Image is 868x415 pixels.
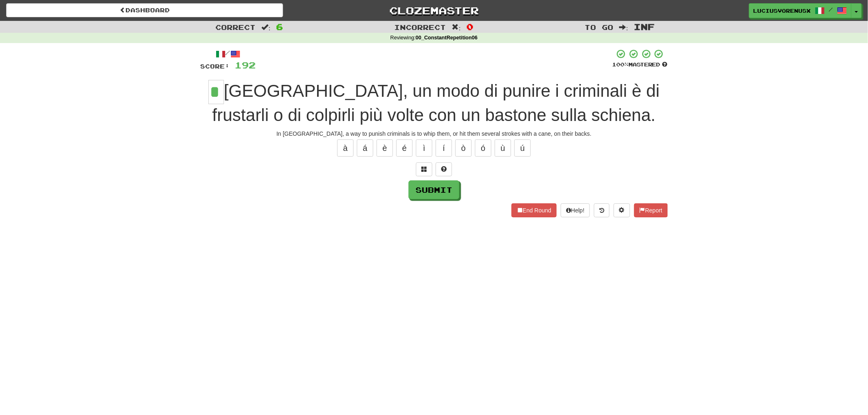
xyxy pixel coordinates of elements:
button: Report [634,203,668,217]
button: í [436,139,452,157]
button: ì [416,139,432,157]
span: Score: [200,63,230,70]
a: LuciusVorenusX / [749,3,852,18]
a: Dashboard [6,3,283,17]
span: Correct [216,23,256,31]
button: ò [455,139,472,157]
div: Mastered [612,61,668,68]
button: Help! [561,203,590,217]
button: à [337,139,354,157]
span: To go [585,23,614,31]
button: End Round [512,203,557,217]
span: / [829,7,833,12]
button: è [377,139,393,157]
span: 6 [276,22,283,32]
button: Switch sentence to multiple choice alt+p [416,162,432,176]
span: : [262,24,271,31]
span: 100 % [612,61,628,68]
span: Incorrect [395,23,446,31]
div: In [GEOGRAPHIC_DATA], a way to punish criminals is to whip them, or hit them several strokes with... [200,130,668,138]
div: / [200,49,256,59]
button: Round history (alt+y) [594,203,610,217]
button: ù [495,139,511,157]
span: 192 [235,60,256,70]
button: ú [514,139,531,157]
span: Inf [634,22,655,32]
button: é [396,139,413,157]
button: á [357,139,373,157]
span: LuciusVorenusX [754,7,811,14]
button: Submit [409,180,459,199]
strong: 00_ConstantRepetition06 [416,35,477,41]
span: 0 [466,22,473,32]
span: : [619,24,628,31]
button: Single letter hint - you only get 1 per sentence and score half the points! alt+h [436,162,452,176]
a: Clozemaster [295,3,572,18]
button: ó [475,139,491,157]
span: : [452,24,461,31]
span: [GEOGRAPHIC_DATA], un modo di punire i criminali è di frustarli o di colpirli più volte con un ba... [212,81,660,125]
